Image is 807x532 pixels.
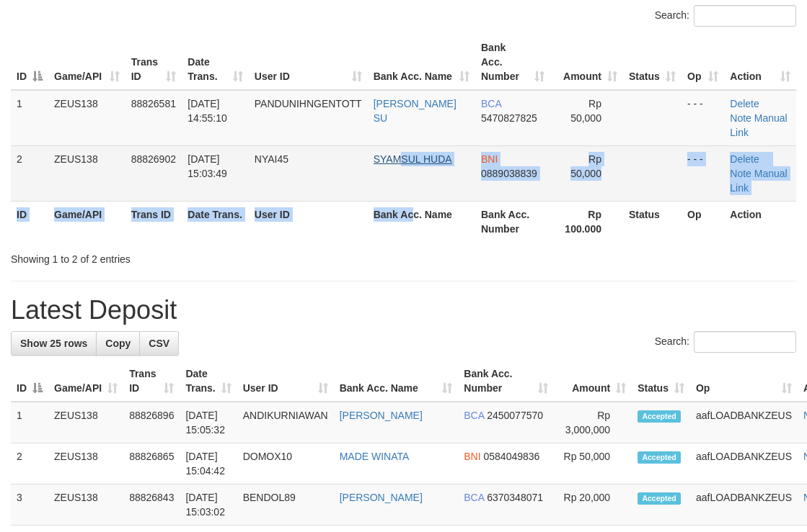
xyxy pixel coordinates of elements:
[487,410,543,421] span: Copy 2450077570 to clipboard
[131,98,176,109] span: 88826581
[464,492,484,503] span: BCA
[105,338,131,349] span: Copy
[638,410,681,423] span: Accepted
[48,361,123,402] th: Game/API: activate to sort column ascending
[655,5,796,27] label: Search:
[554,443,632,484] td: Rp 50,000
[638,451,681,464] span: Accepted
[730,168,787,194] a: Manual Link
[11,296,796,325] h1: Latest Deposit
[48,145,125,201] td: ZEUS138
[11,246,325,266] div: Showing 1 to 2 of 2 entries
[249,201,368,242] th: User ID
[188,98,227,124] span: [DATE] 14:55:10
[182,201,248,242] th: Date Trans.
[655,331,796,353] label: Search:
[237,361,334,402] th: User ID: activate to sort column ascending
[554,402,632,443] td: Rp 3,000,000
[730,153,759,165] a: Delete
[632,361,690,402] th: Status: activate to sort column ascending
[48,402,123,443] td: ZEUS138
[682,201,724,242] th: Op
[554,361,632,402] th: Amount: activate to sort column ascending
[123,484,180,526] td: 88826843
[475,35,550,90] th: Bank Acc. Number: activate to sort column ascending
[11,90,48,146] td: 1
[255,98,362,109] span: PANDUNIHNGENTOTT
[340,492,423,503] a: [PERSON_NAME]
[125,35,182,90] th: Trans ID: activate to sort column ascending
[570,98,601,124] span: Rp 50,000
[481,168,537,179] span: Copy 0889038839 to clipboard
[484,451,540,462] span: Copy 0584049836 to clipboard
[180,484,237,526] td: [DATE] 15:03:02
[11,331,97,356] a: Show 25 rows
[682,90,724,146] td: - - -
[123,443,180,484] td: 88826865
[694,331,796,353] input: Search:
[682,35,724,90] th: Op: activate to sort column ascending
[188,153,227,179] span: [DATE] 15:03:49
[368,201,475,242] th: Bank Acc. Name
[48,443,123,484] td: ZEUS138
[554,484,632,526] td: Rp 20,000
[690,484,798,526] td: aafLOADBANKZEUS
[682,145,724,201] td: - - -
[458,361,554,402] th: Bank Acc. Number: activate to sort column ascending
[123,361,180,402] th: Trans ID: activate to sort column ascending
[694,5,796,27] input: Search:
[724,201,796,242] th: Action
[149,338,169,349] span: CSV
[550,35,623,90] th: Amount: activate to sort column ascending
[690,402,798,443] td: aafLOADBANKZEUS
[180,361,237,402] th: Date Trans.: activate to sort column ascending
[182,35,248,90] th: Date Trans.: activate to sort column ascending
[96,331,140,356] a: Copy
[11,402,48,443] td: 1
[11,443,48,484] td: 2
[487,492,543,503] span: Copy 6370348071 to clipboard
[623,201,682,242] th: Status
[11,484,48,526] td: 3
[481,153,498,165] span: BNI
[724,35,796,90] th: Action: activate to sort column ascending
[638,492,681,505] span: Accepted
[11,361,48,402] th: ID: activate to sort column descending
[139,331,179,356] a: CSV
[48,90,125,146] td: ZEUS138
[550,201,623,242] th: Rp 100.000
[237,402,334,443] td: ANDIKURNIAWAN
[131,153,176,165] span: 88826902
[48,35,125,90] th: Game/API: activate to sort column ascending
[334,361,459,402] th: Bank Acc. Name: activate to sort column ascending
[730,112,751,124] a: Note
[368,35,475,90] th: Bank Acc. Name: activate to sort column ascending
[730,98,759,109] a: Delete
[11,35,48,90] th: ID: activate to sort column descending
[255,153,288,165] span: NYAI45
[730,168,751,179] a: Note
[11,201,48,242] th: ID
[180,402,237,443] td: [DATE] 15:05:32
[123,402,180,443] td: 88826896
[464,451,480,462] span: BNI
[464,410,484,421] span: BCA
[125,201,182,242] th: Trans ID
[340,410,423,421] a: [PERSON_NAME]
[730,112,787,138] a: Manual Link
[475,201,550,242] th: Bank Acc. Number
[374,98,457,124] a: [PERSON_NAME] SU
[237,484,334,526] td: BENDOL89
[481,98,501,109] span: BCA
[249,35,368,90] th: User ID: activate to sort column ascending
[48,484,123,526] td: ZEUS138
[690,443,798,484] td: aafLOADBANKZEUS
[690,361,798,402] th: Op: activate to sort column ascending
[11,145,48,201] td: 2
[374,153,452,165] a: SYAMSUL HUDA
[340,451,410,462] a: MADE WINATA
[237,443,334,484] td: DOMOX10
[570,153,601,179] span: Rp 50,000
[48,201,125,242] th: Game/API
[623,35,682,90] th: Status: activate to sort column ascending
